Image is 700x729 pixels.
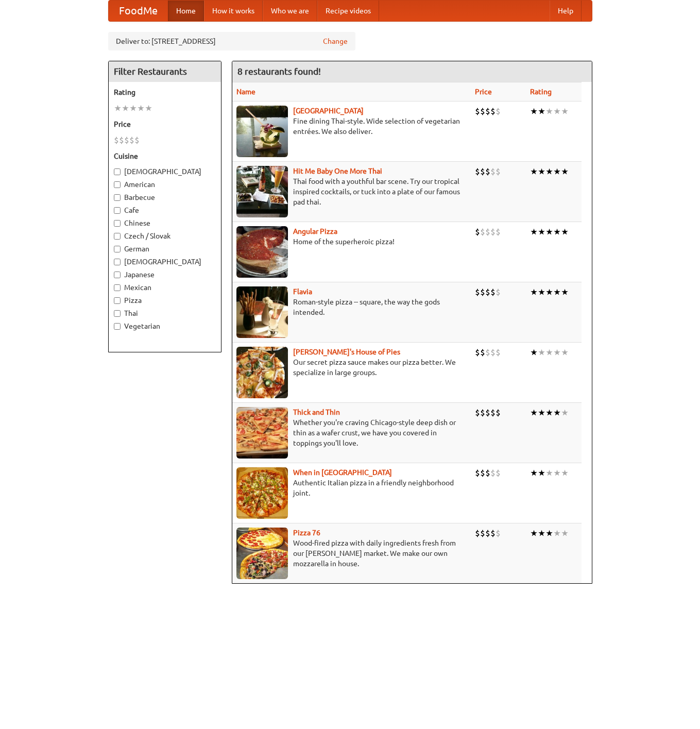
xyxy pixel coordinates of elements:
[475,106,480,117] li: $
[561,286,569,298] li: ★
[485,286,490,298] li: $
[545,347,553,358] li: ★
[496,226,501,238] li: $
[490,286,496,298] li: $
[538,528,545,539] li: ★
[293,287,312,296] a: Flavia
[530,286,538,298] li: ★
[480,106,485,117] li: $
[236,347,288,398] img: luigis.jpg
[553,286,561,298] li: ★
[236,528,288,579] img: pizza76.jpg
[561,347,569,358] li: ★
[480,347,485,358] li: $
[109,61,221,82] h4: Filter Restaurants
[553,407,561,418] li: ★
[561,166,569,177] li: ★
[561,528,569,539] li: ★
[485,407,490,418] li: $
[485,528,490,539] li: $
[553,166,561,177] li: ★
[114,166,216,177] label: [DEMOGRAPHIC_DATA]
[538,166,545,177] li: ★
[108,32,355,50] div: Deliver to: [STREET_ADDRESS]
[530,88,552,96] a: Rating
[114,119,216,129] h5: Price
[263,1,317,21] a: Who we are
[496,286,501,298] li: $
[236,407,288,459] img: thick.jpg
[490,347,496,358] li: $
[114,207,121,214] input: Cafe
[538,407,545,418] li: ★
[293,227,337,235] a: Angular Pizza
[204,1,263,21] a: How it works
[475,467,480,479] li: $
[114,103,122,114] li: ★
[236,357,467,378] p: Our secret pizza sauce makes our pizza better. We specialize in large groups.
[293,107,364,115] a: [GEOGRAPHIC_DATA]
[480,528,485,539] li: $
[114,205,216,215] label: Cafe
[485,106,490,117] li: $
[134,134,140,146] li: $
[114,218,216,228] label: Chinese
[114,323,121,330] input: Vegetarian
[114,269,216,280] label: Japanese
[530,226,538,238] li: ★
[293,167,382,175] a: Hit Me Baby One More Thai
[550,1,582,21] a: Help
[490,226,496,238] li: $
[109,1,168,21] a: FoodMe
[485,226,490,238] li: $
[293,408,340,416] a: Thick and Thin
[553,347,561,358] li: ★
[114,134,119,146] li: $
[545,286,553,298] li: ★
[545,407,553,418] li: ★
[114,295,216,306] label: Pizza
[475,407,480,418] li: $
[114,308,216,318] label: Thai
[485,166,490,177] li: $
[530,166,538,177] li: ★
[114,272,121,278] input: Japanese
[553,106,561,117] li: ★
[545,467,553,479] li: ★
[129,103,137,114] li: ★
[293,529,320,537] a: Pizza 76
[114,259,121,265] input: [DEMOGRAPHIC_DATA]
[490,106,496,117] li: $
[124,134,129,146] li: $
[317,1,379,21] a: Recipe videos
[545,166,553,177] li: ★
[561,467,569,479] li: ★
[137,103,145,114] li: ★
[496,407,501,418] li: $
[236,538,467,569] p: Wood-fired pizza with daily ingredients fresh from our [PERSON_NAME] market. We make our own mozz...
[490,166,496,177] li: $
[293,468,392,477] a: When in [GEOGRAPHIC_DATA]
[168,1,204,21] a: Home
[236,236,467,247] p: Home of the superheroic pizza!
[114,192,216,202] label: Barbecue
[145,103,152,114] li: ★
[114,168,121,175] input: [DEMOGRAPHIC_DATA]
[475,528,480,539] li: $
[490,407,496,418] li: $
[114,233,121,240] input: Czech / Slovak
[114,310,121,317] input: Thai
[236,226,288,278] img: angular.jpg
[480,467,485,479] li: $
[114,282,216,293] label: Mexican
[496,467,501,479] li: $
[114,244,216,254] label: German
[129,134,134,146] li: $
[553,226,561,238] li: ★
[538,226,545,238] li: ★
